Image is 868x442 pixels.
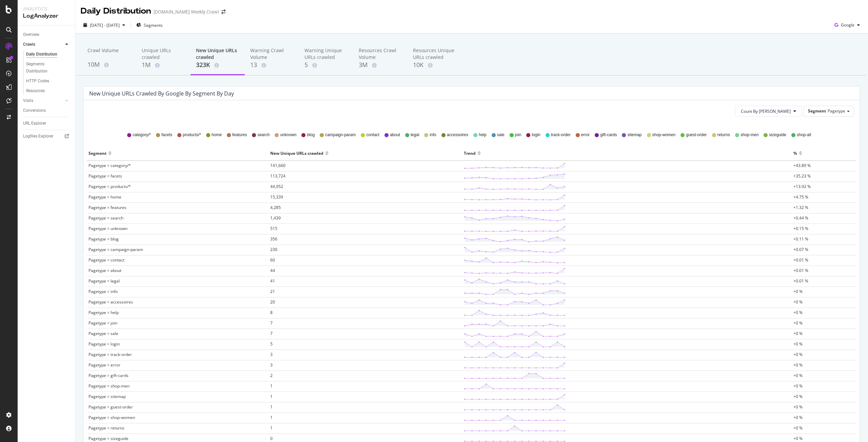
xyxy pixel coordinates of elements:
span: 0 [270,436,273,441]
span: 230 [270,247,277,252]
div: 1M [142,61,185,69]
span: 356 [270,236,277,242]
span: facets [161,132,172,138]
a: Conversions [23,107,70,114]
span: Pagetype = gift-cards [88,373,129,378]
div: Overview [23,31,39,38]
div: Trend [464,148,476,159]
div: 10K [413,61,456,69]
span: 60 [270,257,275,263]
a: Overview [23,31,70,38]
span: 44 [270,268,275,273]
div: 3M [359,61,402,69]
div: Warning Crawl Volume [250,47,294,61]
span: Pagetype = track-order [88,352,132,357]
span: Segments [144,22,163,28]
span: Pagetype = campaign-param [88,247,143,252]
a: Resources [26,87,70,94]
span: 3 [270,362,273,368]
span: 1 [270,415,273,420]
span: Pagetype = shop-women [88,415,135,420]
button: [DATE] - [DATE] [81,20,128,30]
span: +1.32 % [793,205,808,210]
span: Count By Day [741,108,791,114]
span: 44,952 [270,184,283,189]
span: 113,724 [270,173,285,179]
span: Pagetype = shop-men [88,383,130,389]
span: +0.44 % [793,215,808,221]
span: +0 % [793,404,803,410]
span: Pagetype = login [88,341,120,347]
div: Daily Distribution [81,5,151,17]
div: Resources Unique URLs crawled [413,47,456,61]
span: shop-all [797,132,811,138]
span: 20 [270,299,275,305]
span: 3 [270,352,273,357]
div: [DOMAIN_NAME] Weekly Crawl [154,8,219,15]
span: Pagetype [828,108,845,114]
span: info [430,132,436,138]
span: +0 % [793,425,803,431]
a: Logfiles Explorer [23,133,70,140]
div: Crawls [23,41,35,48]
span: +0 % [793,394,803,399]
span: Pagetype = sizeguide [88,436,129,441]
div: 13 [250,61,294,69]
span: 41 [270,278,275,284]
span: Pagetype = unknown [88,226,127,231]
span: login [532,132,540,138]
div: Segment [88,148,106,159]
span: +0.01 % [793,278,808,284]
span: sale [497,132,505,138]
span: sitemap [627,132,642,138]
div: Warning Unique URLs crawled [304,47,348,61]
div: Logfiles Explorer [23,133,53,140]
span: guest-order [686,132,707,138]
div: Resources [26,87,45,94]
span: +0 % [793,299,803,305]
span: Pagetype = features [88,205,126,210]
span: products/* [183,132,201,138]
span: blog [307,132,315,138]
div: % [793,148,797,159]
span: Google [841,22,854,28]
span: track-order [551,132,571,138]
span: +13.92 % [793,184,811,189]
div: arrow-right-arrow-left [221,9,225,14]
span: Pagetype = help [88,310,119,315]
span: 1 [270,383,273,389]
span: +0 % [793,362,803,368]
span: contact [366,132,379,138]
span: 2 [270,373,273,378]
span: +0 % [793,415,803,420]
span: Pagetype = error [88,362,120,368]
span: shop-women [652,132,676,138]
span: Pagetype = contact [88,257,124,263]
div: New Unique URLs crawled [270,148,323,159]
span: 1 [270,394,273,399]
a: HTTP Codes [26,78,70,85]
span: Pagetype = category/* [88,163,131,168]
span: Pagetype = legal [88,278,120,284]
span: +0.01 % [793,268,808,273]
a: Segments Distribution [26,61,70,75]
span: 1 [270,425,273,431]
span: +0.15 % [793,226,808,231]
div: URL Explorer [23,120,46,127]
span: error [581,132,590,138]
button: Google [832,20,863,30]
span: Pagetype = facets [88,173,122,179]
span: +0 % [793,352,803,357]
span: Pagetype = accessoires [88,299,133,305]
a: Visits [23,97,63,104]
span: +43.89 % [793,163,811,168]
span: +0 % [793,383,803,389]
span: +35.23 % [793,173,811,179]
div: Conversions [23,107,46,114]
span: 8 [270,310,273,315]
div: New Unique URLs crawled by google by Segment by Day [89,90,234,97]
span: Pagetype = home [88,194,121,200]
span: join [515,132,521,138]
div: 323K [196,61,239,69]
div: New Unique URLs crawled [196,47,239,61]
